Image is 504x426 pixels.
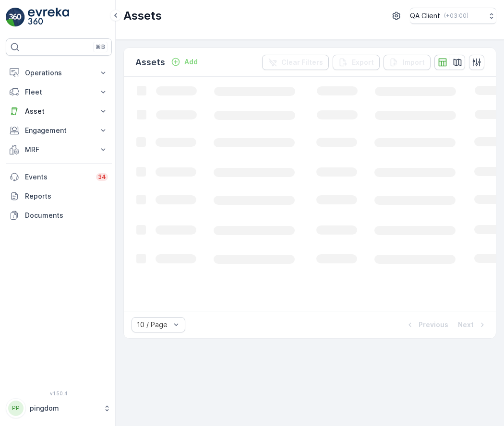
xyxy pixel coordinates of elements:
[25,87,93,97] p: Fleet
[98,173,106,181] p: 34
[6,8,25,27] img: logo
[352,58,374,67] p: Export
[6,102,112,121] button: Asset
[25,191,108,201] p: Reports
[410,11,440,21] p: QA Client
[281,58,323,67] p: Clear Filters
[25,211,108,220] p: Documents
[419,320,448,330] p: Previous
[25,68,93,78] p: Operations
[6,390,112,396] span: v 1.50.4
[28,8,69,27] img: logo_light-DOdMpM7g.png
[403,58,425,67] p: Import
[6,167,112,187] a: Events34
[6,206,112,225] a: Documents
[6,83,112,102] button: Fleet
[6,121,112,140] button: Engagement
[25,145,93,154] p: MRF
[25,106,93,116] p: Asset
[458,320,474,330] p: Next
[404,319,449,331] button: Previous
[262,55,329,70] button: Clear Filters
[6,187,112,206] a: Reports
[6,63,112,83] button: Operations
[96,43,105,51] p: ⌘B
[135,56,165,69] p: Assets
[167,56,202,68] button: Add
[333,55,380,70] button: Export
[25,126,93,135] p: Engagement
[8,401,24,416] div: PP
[410,8,496,24] button: QA Client(+03:00)
[457,319,488,331] button: Next
[6,140,112,159] button: MRF
[123,8,162,24] p: Assets
[184,57,198,67] p: Add
[30,403,98,413] p: pingdom
[6,398,112,418] button: PPpingdom
[25,172,90,182] p: Events
[444,12,468,20] p: ( +03:00 )
[384,55,431,70] button: Import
